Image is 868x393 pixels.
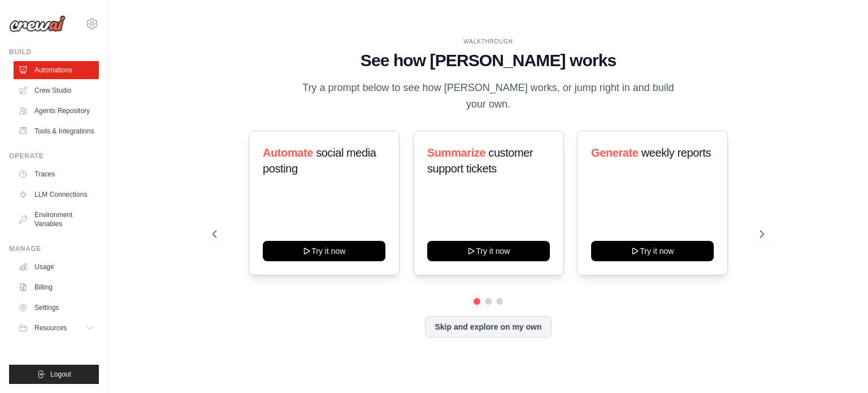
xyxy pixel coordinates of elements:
[50,370,71,379] span: Logout
[641,146,711,159] span: weekly reports
[427,146,485,159] span: Summarize
[591,146,639,159] span: Generate
[212,37,764,46] div: WALKTHROUGH
[14,319,99,337] button: Resources
[427,146,533,175] span: customer support tickets
[263,146,376,175] span: social media posting
[263,146,313,159] span: Automate
[14,206,99,233] a: Environment Variables
[14,278,99,296] a: Billing
[263,241,385,261] button: Try it now
[14,122,99,140] a: Tools & Integrations
[14,185,99,204] a: LLM Connections
[9,47,99,57] div: Build
[14,61,99,79] a: Automations
[9,15,66,32] img: Logo
[9,152,99,161] div: Operate
[14,165,99,183] a: Traces
[14,299,99,317] a: Settings
[9,365,99,384] button: Logout
[425,316,551,338] button: Skip and explore on my own
[34,323,67,332] span: Resources
[591,241,714,261] button: Try it now
[14,102,99,120] a: Agents Repository
[298,80,678,113] p: Try a prompt below to see how [PERSON_NAME] works, or jump right in and build your own.
[14,258,99,276] a: Usage
[212,50,764,71] h1: See how [PERSON_NAME] works
[14,81,99,100] a: Crew Studio
[9,244,99,253] div: Manage
[427,241,550,261] button: Try it now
